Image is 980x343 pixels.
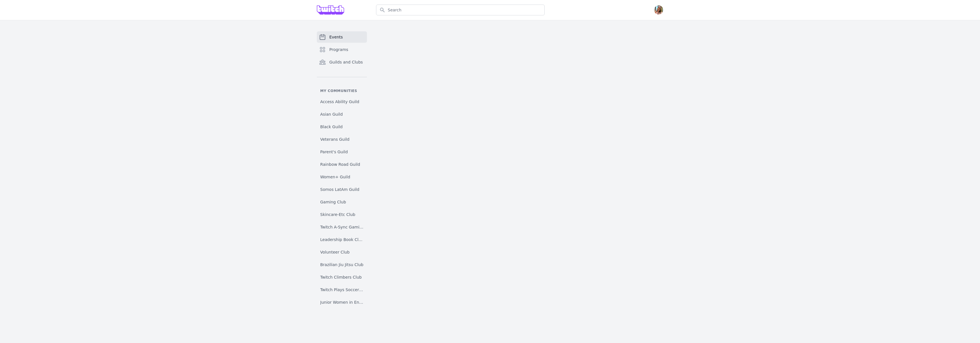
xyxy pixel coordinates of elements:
span: Somos LatAm Guild [320,187,359,192]
span: Black Guild [320,124,343,130]
a: Gaming Club [317,197,367,207]
span: Guilds and Clubs [329,59,363,65]
a: Guilds and Clubs [317,56,367,68]
span: Women+ Guild [320,174,350,180]
a: Twitch A-Sync Gaming (TAG) Club [317,222,367,232]
a: Rainbow Road Guild [317,159,367,170]
a: Parent's Guild [317,147,367,157]
a: Junior Women in Engineering Club [317,297,367,307]
span: Leadership Book Club [320,237,364,242]
span: Events [329,34,343,40]
span: Twitch Plays Soccer Club [320,287,364,293]
a: Women+ Guild [317,172,367,182]
a: Twitch Climbers Club [317,272,367,282]
a: Volunteer Club [317,247,367,257]
span: Volunteer Club [320,249,350,255]
a: Leadership Book Club [317,234,367,245]
a: Skincare-Etc Club [317,209,367,220]
span: Parent's Guild [320,149,348,155]
span: Gaming Club [320,199,346,205]
img: Grove [317,5,344,15]
a: Twitch Plays Soccer Club [317,285,367,295]
span: Programs [329,47,348,52]
a: Programs [317,44,367,55]
span: Brazilian Jiu Jitsu Club [320,262,364,268]
span: Asian Guild [320,111,343,117]
a: Asian Guild [317,109,367,119]
span: Rainbow Road Guild [320,162,360,167]
nav: Sidebar [317,31,367,312]
p: My communities [317,89,367,93]
a: Brazilian Jiu Jitsu Club [317,260,367,270]
a: Access Ability Guild [317,97,367,107]
a: Veterans Guild [317,134,367,144]
input: Search [376,5,545,15]
a: Somos LatAm Guild [317,184,367,195]
a: Doodle Club [317,310,367,320]
a: Events [317,31,367,43]
span: Access Ability Guild [320,99,359,105]
span: Twitch Climbers Club [320,274,362,280]
span: Junior Women in Engineering Club [320,299,364,305]
span: Skincare-Etc Club [320,212,355,217]
span: Twitch A-Sync Gaming (TAG) Club [320,224,364,230]
span: Veterans Guild [320,136,350,142]
a: Black Guild [317,122,367,132]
